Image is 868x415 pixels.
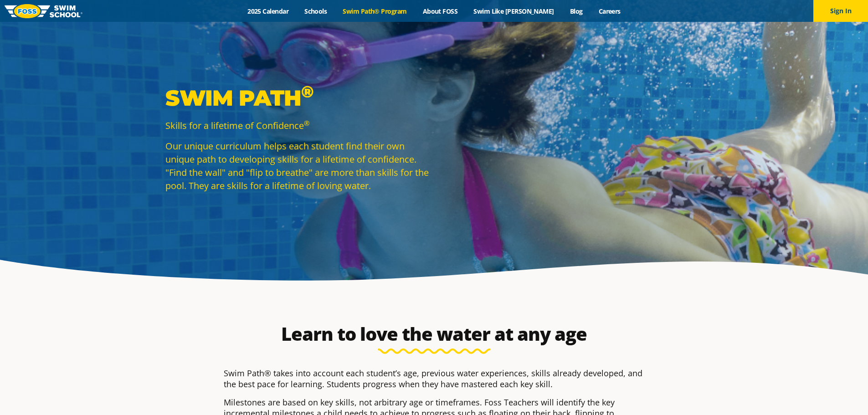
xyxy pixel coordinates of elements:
[165,84,430,112] p: Swim Path
[297,7,335,15] a: Schools
[301,82,313,102] sup: ®
[224,368,645,389] p: Swim Path® takes into account each student’s age, previous water experiences, skills already deve...
[591,7,628,15] a: Careers
[5,4,82,18] img: FOSS Swim School Logo
[562,7,591,15] a: Blog
[165,119,430,132] p: Skills for a lifetime of Confidence
[335,7,415,15] a: Swim Path® Program
[165,139,430,192] p: Our unique curriculum helps each student find their own unique path to developing skills for a li...
[219,323,649,345] h2: Learn to love the water at any age
[466,7,562,15] a: Swim Like [PERSON_NAME]
[240,7,297,15] a: 2025 Calendar
[304,118,309,128] sup: ®
[415,7,466,15] a: About FOSS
